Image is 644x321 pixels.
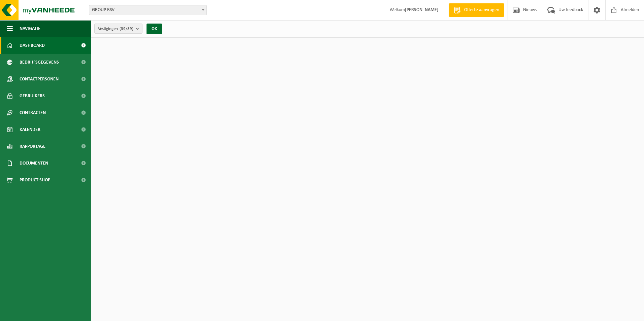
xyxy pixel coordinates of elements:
span: Contactpersonen [20,71,59,87]
span: Contracten [20,104,46,121]
span: GROUP BSV [89,5,207,15]
count: (39/39) [120,27,133,31]
button: Vestigingen(39/39) [94,24,142,34]
span: Gebruikers [20,87,45,104]
span: Documenten [20,155,48,172]
span: Offerte aanvragen [462,7,501,13]
button: OK [147,24,162,34]
span: Rapportage [20,138,45,155]
span: Kalender [20,121,40,138]
span: Navigatie [20,20,40,37]
span: Vestigingen [98,24,133,34]
strong: [PERSON_NAME] [405,7,439,12]
span: GROUP BSV [89,5,206,15]
span: Product Shop [20,172,50,188]
a: Offerte aanvragen [449,3,504,17]
span: Bedrijfsgegevens [20,54,59,71]
span: Dashboard [20,37,45,54]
